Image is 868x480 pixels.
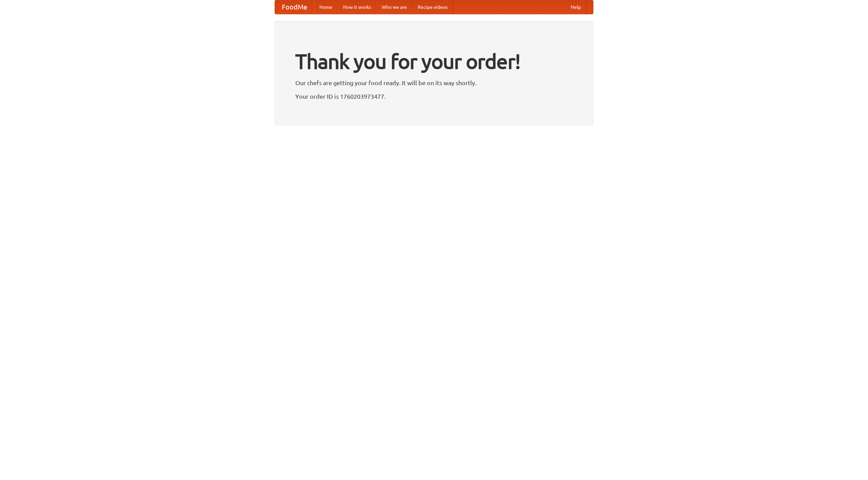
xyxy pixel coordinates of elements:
p: Our chefs are getting your food ready. It will be on its way shortly. [295,78,573,88]
a: Who we are [376,0,412,14]
a: Help [565,0,586,14]
a: FoodMe [275,0,314,14]
a: Recipe videos [412,0,453,14]
a: Home [314,0,338,14]
h1: Thank you for your order! [295,45,573,78]
a: How it works [338,0,376,14]
p: Your order ID is 1760203973477. [295,91,573,101]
